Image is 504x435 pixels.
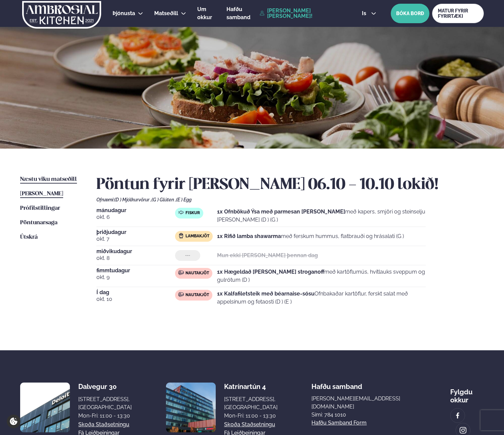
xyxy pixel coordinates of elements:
span: (G ) Glúten , [152,197,176,202]
img: image alt [454,412,461,420]
span: Hafðu samband [311,377,362,391]
span: Matseðill [154,10,178,16]
a: Hafðu samband form [311,419,367,427]
a: MATUR FYRIR FYRIRTÆKI [432,4,484,23]
div: [STREET_ADDRESS], [GEOGRAPHIC_DATA] [78,395,132,411]
span: (E ) Egg [176,197,192,202]
div: Dalvegur 30 [78,383,132,391]
img: image alt [166,383,216,432]
button: is [356,11,382,16]
img: beef.svg [178,270,184,275]
h2: Pöntun fyrir [PERSON_NAME] 06.10 - 10.10 lokið! [96,175,484,194]
span: Í dag [96,290,175,295]
img: fish.svg [178,210,184,215]
span: Prófílstillingar [20,205,60,211]
a: Næstu viku matseðill [20,175,77,184]
span: Pöntunarsaga [20,220,57,226]
span: okt. 9 [96,273,175,281]
img: Lamb.svg [178,233,184,238]
strong: Mun ekki [PERSON_NAME] þennan dag [217,252,318,259]
span: okt. 8 [96,254,175,262]
img: logo [22,1,102,29]
div: Ofnæmi: [96,197,484,202]
span: okt. 7 [96,235,175,243]
span: Þjónusta [113,10,135,16]
p: með kapers, smjöri og steinselju [PERSON_NAME] (D ) (G ) [217,208,426,224]
div: Katrínartún 4 [224,383,278,391]
a: Pöntunarsaga [20,219,57,227]
a: [PERSON_NAME] [20,190,63,198]
div: Fylgdu okkur [450,383,484,404]
div: [STREET_ADDRESS], [GEOGRAPHIC_DATA] [224,395,278,411]
strong: 1x Kalfafiletsteik með béarnaise-sósu [217,290,314,297]
img: image alt [20,383,70,432]
span: þriðjudagur [96,230,175,235]
p: Ofnbakaðar kartöflur, ferskt salat með appelsínum og fetaosti (D ) (E ) [217,290,426,306]
a: Þjónusta [113,9,135,17]
a: Um okkur [197,5,215,22]
span: Nautakjöt [185,271,209,276]
span: Nautakjöt [185,292,209,298]
a: Útskrá [20,233,38,241]
a: Skoða staðsetningu [224,421,275,429]
a: Matseðill [154,9,178,17]
a: Prófílstillingar [20,204,60,212]
span: miðvikudagur [96,249,175,254]
div: Mon-Fri: 11:00 - 13:30 [224,412,278,420]
span: [PERSON_NAME] [20,191,63,197]
span: is [362,11,368,16]
strong: 1x Ofnbökuð Ýsa með parmesan [PERSON_NAME] [217,208,345,215]
span: Lambakjöt [185,234,209,239]
div: Mon-Fri: 11:00 - 13:30 [78,412,132,420]
span: Næstu viku matseðill [20,176,77,182]
img: beef.svg [178,292,184,297]
button: BÓKA BORÐ [391,4,429,23]
span: (D ) Mjólkurvörur , [114,197,152,202]
a: [PERSON_NAME][EMAIL_ADDRESS][DOMAIN_NAME] [311,395,416,411]
a: Cookie settings [7,414,20,428]
span: okt. 10 [96,295,175,303]
a: [PERSON_NAME] [PERSON_NAME]! [260,8,346,19]
a: Hafðu samband [226,5,256,22]
strong: 1x Hægeldað [PERSON_NAME] stroganoff [217,269,324,275]
strong: 1x Rifið lamba shawarma [217,233,281,239]
p: með kartöflumús, hvítlauks sveppum og gulrótum (D ) [217,268,426,284]
a: Skoða staðsetningu [78,421,129,429]
span: fimmtudagur [96,268,175,273]
span: Um okkur [197,6,212,21]
span: mánudagur [96,208,175,213]
span: Útskrá [20,234,38,240]
span: Hafðu samband [226,6,250,21]
span: okt. 6 [96,213,175,221]
a: image alt [451,408,465,423]
span: --- [185,253,190,258]
p: Sími: 784 1010 [311,411,416,419]
span: Fiskur [185,210,200,216]
img: image alt [459,427,467,434]
p: með ferskum hummus, flatbrauði og hrásalati (G ) [217,232,404,240]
